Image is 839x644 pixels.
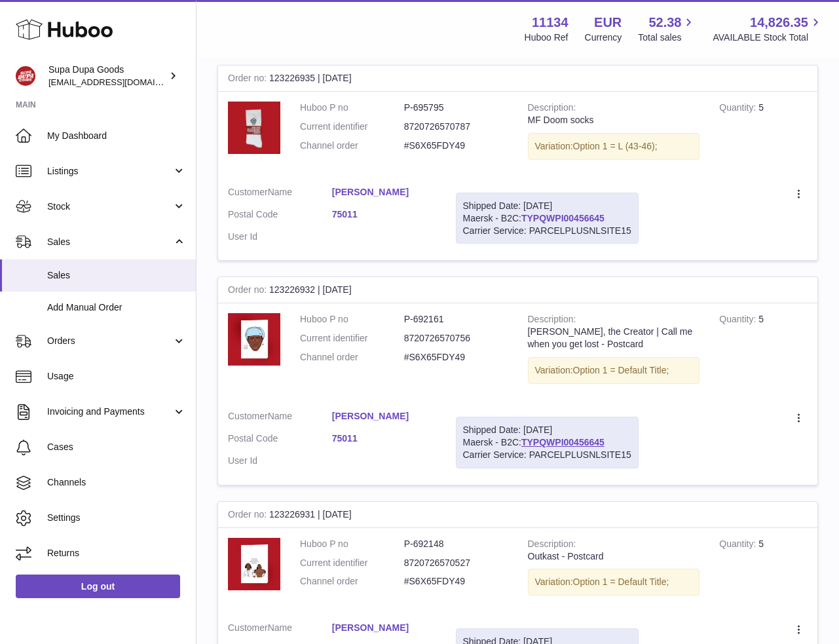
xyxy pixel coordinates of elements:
[47,547,186,559] span: Returns
[218,502,817,528] div: 123226931 | [DATE]
[48,77,193,87] span: [EMAIL_ADDRESS][DOMAIN_NAME]
[528,569,700,596] div: Variation:
[404,121,508,133] dd: 8720726570787
[47,130,186,142] span: My Dashboard
[528,114,700,126] div: MF Doom socks
[404,140,508,152] dd: #S6X65FDY49
[404,575,508,588] dd: #S6X65FDY49
[16,575,180,598] a: Log out
[456,417,639,468] div: Maersk - B2C:
[228,313,280,366] img: 111341683631170.png
[648,14,681,31] span: 52.38
[48,64,166,88] div: Supa Dupa Goods
[638,31,696,44] span: Total sales
[573,141,658,151] span: Option 1 = L (43-46);
[300,121,404,133] dt: Current identifier
[521,213,605,223] a: TYPQWPI00456645
[228,538,280,590] img: 111341683631625.png
[228,73,269,86] strong: Order no
[594,14,622,31] strong: EUR
[528,539,576,552] strong: Description
[332,432,436,445] a: 75011
[228,284,269,298] strong: Order no
[638,14,696,44] a: 52.38 Total sales
[228,432,332,448] dt: Postal Code
[300,102,404,114] dt: Huboo P no
[456,193,639,244] div: Maersk - B2C:
[218,277,817,303] div: 123226932 | [DATE]
[332,186,436,199] a: [PERSON_NAME]
[218,66,817,92] div: 123226935 | [DATE]
[585,31,622,44] div: Currency
[463,225,631,237] div: Carrier Service: PARCELPLUSNLSITE15
[47,370,186,383] span: Usage
[713,31,823,44] span: AVAILABLE Stock Total
[47,512,186,524] span: Settings
[332,622,436,634] a: [PERSON_NAME]
[404,538,508,550] dd: P-692148
[404,351,508,364] dd: #S6X65FDY49
[47,236,172,248] span: Sales
[713,14,823,44] a: 14,826.35 AVAILABLE Stock Total
[228,411,268,421] span: Customer
[300,332,404,345] dt: Current identifier
[528,133,700,160] div: Variation:
[332,410,436,423] a: [PERSON_NAME]
[228,455,332,467] dt: User Id
[228,186,332,202] dt: Name
[528,326,700,350] div: [PERSON_NAME], the Creator | Call me when you get lost - Postcard
[719,102,758,116] strong: Quantity
[300,313,404,326] dt: Huboo P no
[709,303,817,400] td: 5
[47,406,172,418] span: Invoicing and Payments
[300,557,404,569] dt: Current identifier
[228,187,268,197] span: Customer
[228,622,332,637] dt: Name
[47,476,186,489] span: Channels
[719,539,758,552] strong: Quantity
[47,301,186,314] span: Add Manual Order
[228,622,268,633] span: Customer
[47,165,172,178] span: Listings
[532,14,569,31] strong: 11134
[528,357,700,384] div: Variation:
[709,528,817,613] td: 5
[528,102,576,116] strong: Description
[404,102,508,114] dd: P-695795
[332,208,436,221] a: 75011
[528,314,576,328] strong: Description
[463,424,631,436] div: Shipped Date: [DATE]
[300,351,404,364] dt: Channel order
[463,449,631,461] div: Carrier Service: PARCELPLUSNLSITE15
[573,577,669,587] span: Option 1 = Default Title;
[404,313,508,326] dd: P-692161
[528,550,700,563] div: Outkast - Postcard
[47,335,172,347] span: Orders
[16,66,35,86] img: hello@slayalldayofficial.com
[228,509,269,523] strong: Order no
[525,31,569,44] div: Huboo Ref
[228,231,332,243] dt: User Id
[709,92,817,176] td: 5
[521,437,605,447] a: TYPQWPI00456645
[404,332,508,345] dd: 8720726570756
[228,410,332,426] dt: Name
[300,140,404,152] dt: Channel order
[300,575,404,588] dt: Channel order
[47,200,172,213] span: Stock
[228,208,332,224] dt: Postal Code
[404,557,508,569] dd: 8720726570527
[47,269,186,282] span: Sales
[300,538,404,550] dt: Huboo P no
[228,102,280,154] img: SAD-MF-Doom-Sock-Product-Red-BG-800x800.png
[463,200,631,212] div: Shipped Date: [DATE]
[719,314,758,328] strong: Quantity
[47,441,186,453] span: Cases
[750,14,808,31] span: 14,826.35
[573,365,669,375] span: Option 1 = Default Title;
